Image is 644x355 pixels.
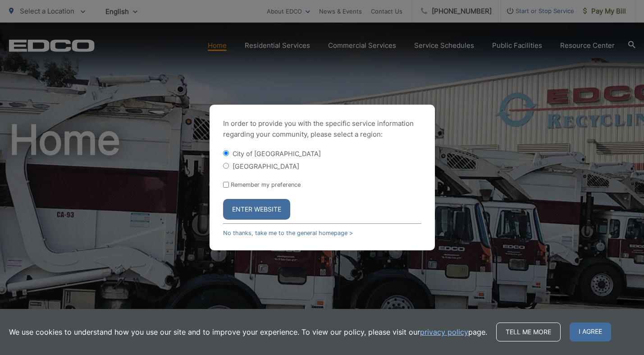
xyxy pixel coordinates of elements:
[9,327,487,337] p: We use cookies to understand how you use our site and to improve your experience. To view our pol...
[223,118,421,140] p: In order to provide you with the specific service information regarding your community, please se...
[496,323,561,341] a: Tell me more
[420,327,468,337] a: privacy policy
[233,150,321,157] label: City of [GEOGRAPHIC_DATA]
[223,230,353,236] a: No thanks, take me to the general homepage >
[223,199,290,220] button: Enter Website
[233,162,299,170] label: [GEOGRAPHIC_DATA]
[570,323,611,341] span: I agree
[231,181,301,188] label: Remember my preference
